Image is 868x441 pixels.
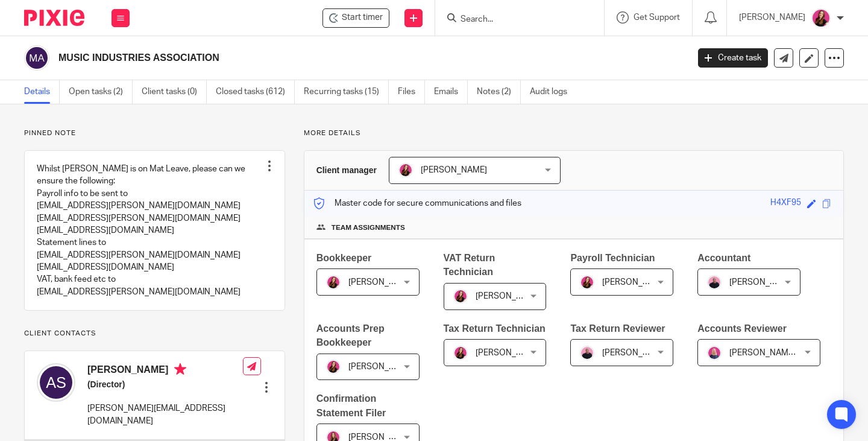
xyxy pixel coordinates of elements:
[453,275,468,290] img: 21.png
[634,13,680,22] span: Get Support
[322,8,389,28] div: MUSIC INDUSTRIES ASSOCIATION
[580,275,594,290] img: 21.png
[171,363,183,375] i: Primary
[444,309,542,319] span: Tax Return Technician
[729,334,820,343] span: [PERSON_NAME] FCCA
[304,128,844,138] p: More details
[697,309,785,319] span: Accounts Reviewer
[348,278,415,287] span: [PERSON_NAME]
[399,163,414,177] img: 21.png
[570,309,662,319] span: Tax Return Reviewer
[444,253,543,263] span: VAT Return Technician
[476,334,542,343] span: [PERSON_NAME]
[87,402,243,427] p: [PERSON_NAME][EMAIL_ADDRESS][DOMAIN_NAME]
[530,80,576,104] a: Audit logs
[770,197,801,211] div: H4XF95
[811,8,831,28] img: 21.png
[58,51,556,64] h2: MUSIC INDUSTRIES ASSOCIATION
[707,331,722,346] img: Cheryl%20Sharp%20FCCA.png
[342,11,383,24] span: Start timer
[697,253,750,263] span: Accountant
[570,253,652,263] span: Payroll Technician
[348,349,415,357] span: [PERSON_NAME]
[24,128,285,138] p: Pinned note
[24,329,285,338] p: Client contacts
[24,80,60,104] a: Details
[421,166,488,174] span: [PERSON_NAME]
[24,10,84,26] img: Pixie
[216,80,295,104] a: Closed tasks (612)
[459,14,568,25] input: Search
[316,253,372,263] span: Bookkeeper
[476,278,542,287] span: [PERSON_NAME]
[69,80,133,104] a: Open tasks (2)
[707,275,722,290] img: Bio%20-%20Kemi%20.png
[326,346,341,360] img: 21.png
[326,275,341,290] img: 21.png
[602,278,668,287] span: [PERSON_NAME]
[580,331,594,346] img: Bio%20-%20Kemi%20.png
[698,48,768,68] a: Create task
[142,80,207,104] a: Client tasks (0)
[434,80,468,104] a: Emails
[602,334,668,343] span: [PERSON_NAME]
[316,380,386,404] span: Confirmation Statement Filer
[332,223,403,232] span: Team assignments
[739,11,805,24] p: [PERSON_NAME]
[24,45,49,71] img: svg%3E
[453,331,468,346] img: 21.png
[348,419,415,427] span: [PERSON_NAME]
[326,416,341,430] img: 17.png
[87,363,243,378] h4: [PERSON_NAME]
[313,197,521,209] p: Master code for secure communications and files
[477,80,521,104] a: Notes (2)
[316,164,377,176] h3: Client manager
[316,309,384,333] span: Accounts Prep Bookkeeper
[87,378,243,390] h5: (Director)
[37,363,75,402] img: svg%3E
[729,278,796,287] span: [PERSON_NAME]
[304,80,389,104] a: Recurring tasks (15)
[398,80,425,104] a: Files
